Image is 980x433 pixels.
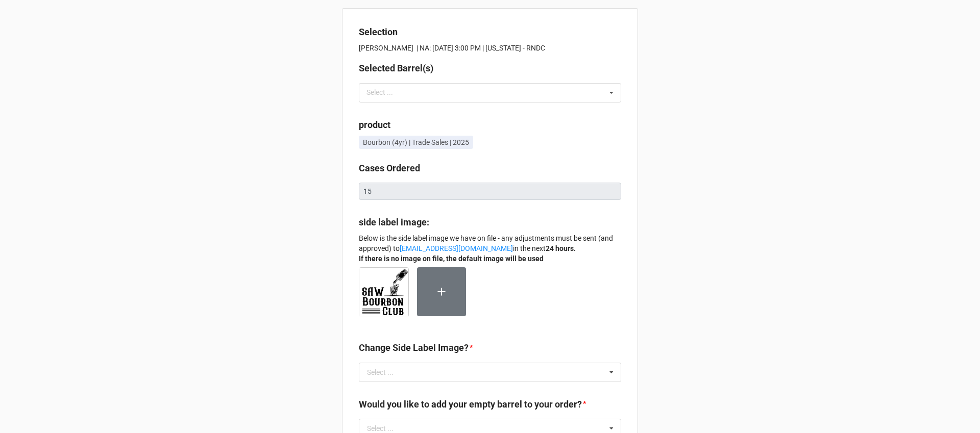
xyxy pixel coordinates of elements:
a: [EMAIL_ADDRESS][DOMAIN_NAME] [400,244,513,252]
b: Selection [359,27,398,37]
div: Select ... [367,425,394,432]
strong: If there is no image on file, the default image will be used [359,254,544,263]
strong: 24 hours. [546,244,576,252]
label: Cases Ordered [359,161,420,175]
label: Selected Barrel(s) [359,61,433,75]
b: product [359,119,390,130]
img: 5CGZ3dVmgYY67jwwZi6D_baXCCRmNxoBFey60kC6160 [359,268,408,317]
label: Would you like to add your empty barrel to your order? [359,397,582,412]
div: saw logo bwhite.jpg [359,267,417,325]
p: Below is the side label image we have on file - any adjustments must be sent (and approved) to in... [359,233,621,264]
label: side label image: [359,215,429,230]
div: Select ... [367,369,394,376]
p: [PERSON_NAME] | NA: [DATE] 3:00 PM | [US_STATE] - RNDC [359,43,621,53]
label: Change Side Label Image? [359,341,469,355]
div: Select ... [364,87,408,98]
p: Bourbon (4yr) | Trade Sales | 2025 [363,137,469,147]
